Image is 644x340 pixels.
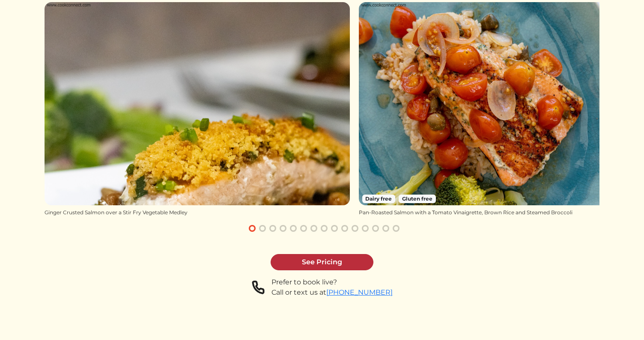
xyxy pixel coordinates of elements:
a: See Pricing [271,254,373,270]
div: Call or text us at [271,287,393,298]
a: [PHONE_NUMBER] [326,288,393,296]
img: Ginger Crusted Salmon over a Stir Fry Vegetable Medley [45,2,350,205]
div: Ginger Crusted Salmon over a Stir Fry Vegetable Medley [45,209,350,216]
img: phone-a8f1853615f4955a6c6381654e1c0f7430ed919b147d78756318837811cda3a7.svg [252,277,265,298]
span: Dairy free [362,195,396,203]
span: Gluten free [399,195,436,203]
div: Prefer to book live? [271,277,393,287]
